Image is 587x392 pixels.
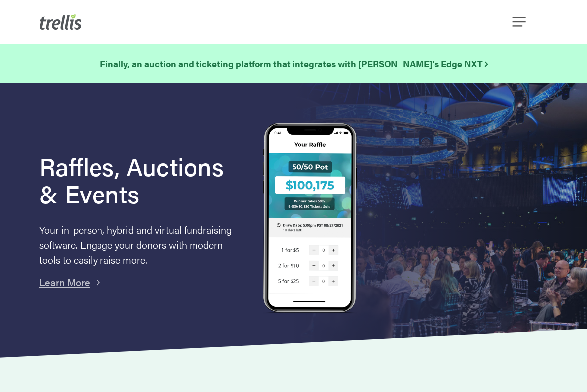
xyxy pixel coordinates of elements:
[39,275,90,289] a: Learn More
[100,57,488,71] a: Finally, an auction and ticketing platform that integrates with [PERSON_NAME]’s Edge NXT
[515,17,526,27] a: Navigation Menu
[39,222,239,267] p: Your in-person, hybrid and virtual fundraising software. Engage your donors with modern tools to ...
[40,14,82,30] img: Trellis
[263,123,357,315] img: Trellis Raffles, Auctions and Event Fundraising
[100,57,488,70] strong: Finally, an auction and ticketing platform that integrates with [PERSON_NAME]’s Edge NXT
[39,152,239,207] h1: Raffles, Auctions & Events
